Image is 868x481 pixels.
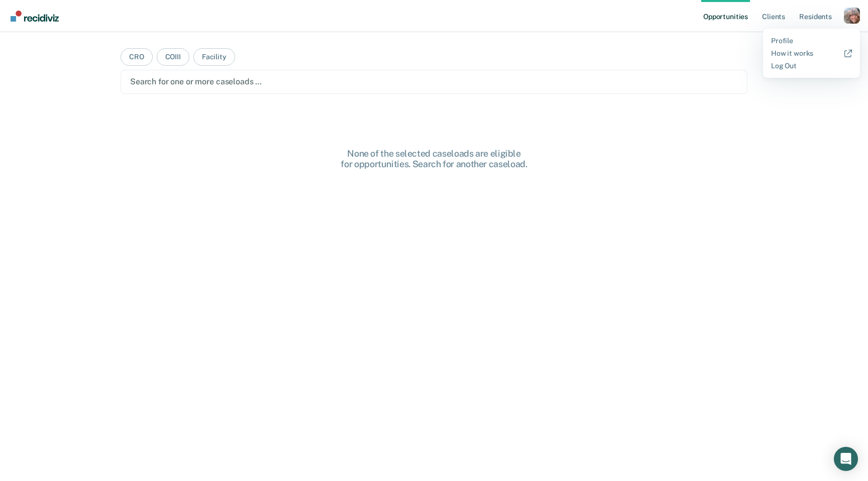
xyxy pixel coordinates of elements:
[844,8,860,24] button: Profile dropdown button
[771,49,852,58] a: How it works
[121,48,153,66] button: CRO
[273,148,595,170] div: None of the selected caseloads are eligible for opportunities. Search for another caseload.
[834,447,858,471] div: Open Intercom Messenger
[193,48,235,66] button: Facility
[157,48,189,66] button: COIII
[771,37,852,45] a: Profile
[11,11,59,22] img: Recidiviz
[771,62,852,70] a: Log Out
